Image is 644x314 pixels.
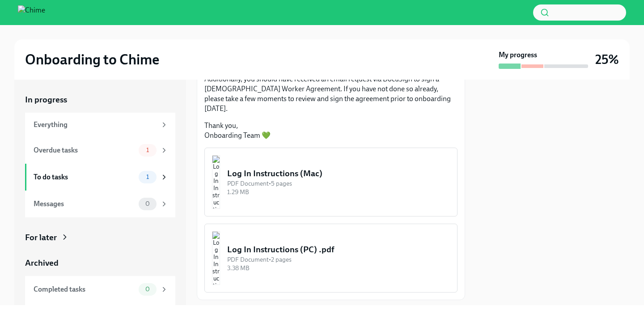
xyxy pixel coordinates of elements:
a: For later [25,232,175,243]
div: Log In Instructions (Mac) [227,168,450,179]
button: Log In Instructions (PC) .pdfPDF Document•2 pages3.38 MB [204,224,458,293]
span: 1 [141,174,154,180]
div: Log In Instructions (PC) .pdf [227,244,450,255]
button: Log In Instructions (Mac)PDF Document•5 pages1.29 MB [204,148,458,216]
div: To do tasks [34,172,135,182]
img: Log In Instructions (Mac) [212,155,220,209]
div: PDF Document • 2 pages [227,255,450,264]
div: 3.38 MB [227,264,450,272]
a: In progress [25,94,175,106]
a: Overdue tasks1 [25,137,175,164]
div: 1.29 MB [227,188,450,196]
h2: Onboarding to Chime [25,51,159,68]
p: Additionally, you should have received an email request via DocuSign to sign a [DEMOGRAPHIC_DATA]... [204,74,458,114]
span: 0 [140,286,155,293]
span: 1 [141,147,154,153]
a: Archived [25,257,175,269]
div: PDF Document • 5 pages [227,179,450,188]
span: 0 [140,200,155,207]
p: Thank you, Onboarding Team 💚 [204,121,458,140]
strong: My progress [499,50,537,60]
h3: 25% [595,51,619,68]
img: Log In Instructions (PC) .pdf [212,231,220,285]
div: Overdue tasks [34,145,135,155]
div: Messages [34,199,135,209]
div: For later [25,232,57,243]
div: Completed tasks [34,284,135,294]
a: To do tasks1 [25,164,175,191]
div: Everything [34,120,157,130]
a: Completed tasks0 [25,276,175,303]
a: Messages0 [25,191,175,217]
img: Chime [18,5,45,20]
a: Everything [25,113,175,137]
